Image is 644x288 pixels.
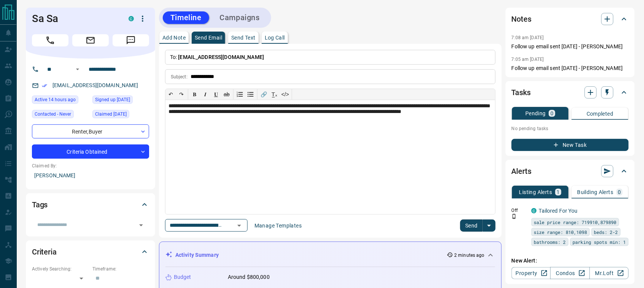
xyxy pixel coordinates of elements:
[32,169,149,182] p: [PERSON_NAME]
[512,267,551,279] a: Property
[512,57,544,62] p: 7:05 am [DATE]
[171,73,188,80] p: Subject:
[460,220,483,232] button: Send
[512,165,531,177] h2: Alerts
[42,83,47,88] svg: Email Verified
[163,11,209,24] button: Timeline
[234,220,245,231] button: Open
[512,35,544,40] p: 7:08 am [DATE]
[259,89,269,100] button: 🔗
[512,10,629,28] div: Notes
[32,124,149,138] div: Renter , Buyer
[250,220,306,232] button: Manage Templates
[512,13,531,25] h2: Notes
[525,111,546,116] p: Pending
[455,252,485,259] p: 2 minutes ago
[32,34,68,46] span: Call
[178,54,264,60] span: [EMAIL_ADDRESS][DOMAIN_NAME]
[200,89,211,100] button: 𝑰
[590,267,629,279] a: Mr.Loft
[245,89,256,100] button: Bullet list
[539,208,578,214] a: Tailored For You
[32,246,57,258] h2: Criteria
[195,35,222,40] p: Send Email
[550,111,553,116] p: 0
[280,89,291,100] button: </>
[460,220,496,232] div: split button
[73,65,82,74] button: Open
[531,208,537,213] div: condos.ca
[189,89,200,100] button: 𝐁
[512,139,629,151] button: New Task
[534,238,566,246] span: bathrooms: 2
[618,189,621,195] p: 0
[113,34,149,46] span: Message
[269,89,280,100] button: T̲ₓ
[35,96,76,103] span: Active 14 hours ago
[52,82,138,88] a: [EMAIL_ADDRESS][DOMAIN_NAME]
[95,96,130,103] span: Signed up [DATE]
[594,228,618,236] span: beds: 2-2
[32,145,149,159] div: Criteria Obtained
[512,83,629,102] div: Tasks
[577,189,614,195] p: Building Alerts
[32,13,117,25] h1: Sa Sa
[211,89,221,100] button: 𝐔
[175,251,219,259] p: Activity Summary
[512,214,517,219] svg: Push Notification Only
[231,35,256,40] p: Send Text
[165,248,495,262] div: Activity Summary2 minutes ago
[32,95,89,106] div: Sun Aug 17 2025
[512,123,629,134] p: No pending tasks
[174,273,191,281] p: Budget
[557,189,560,195] p: 1
[165,50,496,65] p: To:
[512,86,531,99] h2: Tasks
[165,89,176,100] button: ↶
[32,243,149,261] div: Criteria
[573,238,626,246] span: parking spots min: 1
[534,218,617,226] span: sale price range: 719910,879890
[519,189,552,195] p: Listing Alerts
[512,64,629,72] p: Follow up email sent [DATE] - [PERSON_NAME]
[550,267,590,279] a: Condos
[32,162,149,169] p: Claimed By:
[136,220,146,231] button: Open
[587,111,614,116] p: Completed
[92,95,149,106] div: Mon Oct 05 2020
[214,91,218,97] span: 𝐔
[129,16,134,21] div: condos.ca
[512,43,629,51] p: Follow up email sent [DATE] - [PERSON_NAME]
[95,110,127,118] span: Claimed [DATE]
[176,89,187,100] button: ↷
[228,273,270,281] p: Around $800,000
[221,89,232,100] button: ab
[212,11,267,24] button: Campaigns
[92,266,149,272] p: Timeframe:
[224,91,230,97] s: ab
[512,207,527,214] p: Off
[265,35,285,40] p: Log Call
[32,266,89,272] p: Actively Searching:
[512,257,629,265] p: New Alert:
[32,199,48,211] h2: Tags
[235,89,245,100] button: Numbered list
[72,34,109,46] span: Email
[162,35,186,40] p: Add Note
[32,196,149,214] div: Tags
[92,110,149,121] div: Wed Jan 13 2021
[512,162,629,180] div: Alerts
[534,228,587,236] span: size range: 810,1098
[35,110,71,118] span: Contacted - Never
